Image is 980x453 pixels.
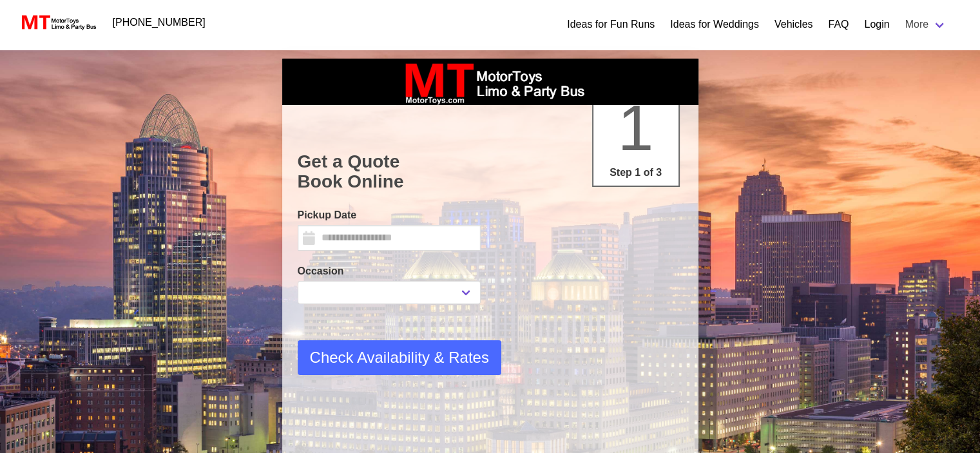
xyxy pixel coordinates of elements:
[599,165,673,180] p: Step 1 of 3
[618,92,654,164] span: 1
[105,10,213,35] a: [PHONE_NUMBER]
[774,17,813,32] a: Vehicles
[18,14,97,32] img: MotorToys Logo
[567,17,655,32] a: Ideas for Fun Runs
[298,151,683,192] h1: Get a Quote Book Online
[298,340,501,375] button: Check Availability & Rates
[898,12,954,37] a: More
[298,207,481,223] label: Pickup Date
[394,59,587,105] img: box_logo_brand.jpeg
[310,346,489,369] span: Check Availability & Rates
[828,17,849,32] a: FAQ
[670,17,759,32] a: Ideas for Weddings
[298,264,481,279] label: Occasion
[864,17,889,32] a: Login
